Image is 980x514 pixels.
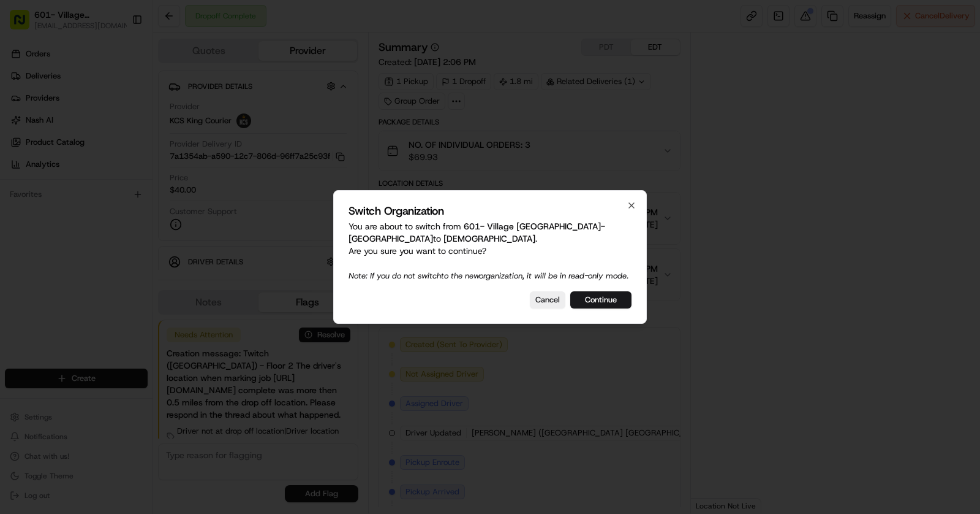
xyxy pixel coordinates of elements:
[530,291,565,309] button: Cancel
[443,233,535,244] span: [DEMOGRAPHIC_DATA]
[349,270,628,281] span: Note: If you do not switch to the new organization, it will be in read-only mode.
[570,291,631,309] button: Continue
[349,221,605,244] span: 601- Village [GEOGRAPHIC_DATA]- [GEOGRAPHIC_DATA]
[349,220,631,282] p: You are about to switch from to . Are you sure you want to continue?
[349,205,631,217] h2: Switch Organization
